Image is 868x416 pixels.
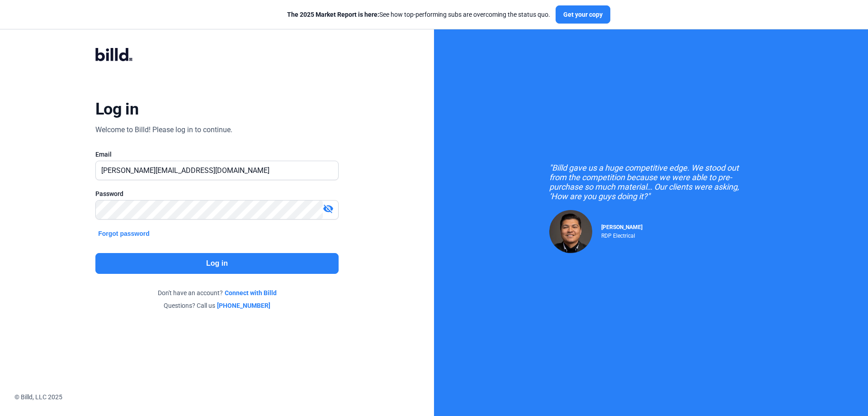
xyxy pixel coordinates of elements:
div: RDP Electrical [601,230,642,239]
div: See how top-performing subs are overcoming the status quo. [287,10,550,19]
button: Get your copy [556,5,610,24]
button: Log in [95,253,339,274]
div: Questions? Call us [95,301,339,310]
div: "Billd gave us a huge competitive edge. We stood out from the competition because we were able to... [549,163,753,201]
button: Forgot password [95,229,152,239]
a: Connect with Billd [225,288,277,297]
a: [PHONE_NUMBER] [217,301,270,310]
mat-icon: visibility_off [323,203,334,214]
span: The 2025 Market Report is here: [287,11,379,18]
div: Password [95,189,339,198]
div: Log in [95,99,138,119]
div: Email [95,150,339,159]
span: [PERSON_NAME] [601,224,642,230]
img: Raul Pacheco [549,210,592,253]
div: Welcome to Billd! Please log in to continue. [95,124,232,135]
div: Don't have an account? [95,288,339,297]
